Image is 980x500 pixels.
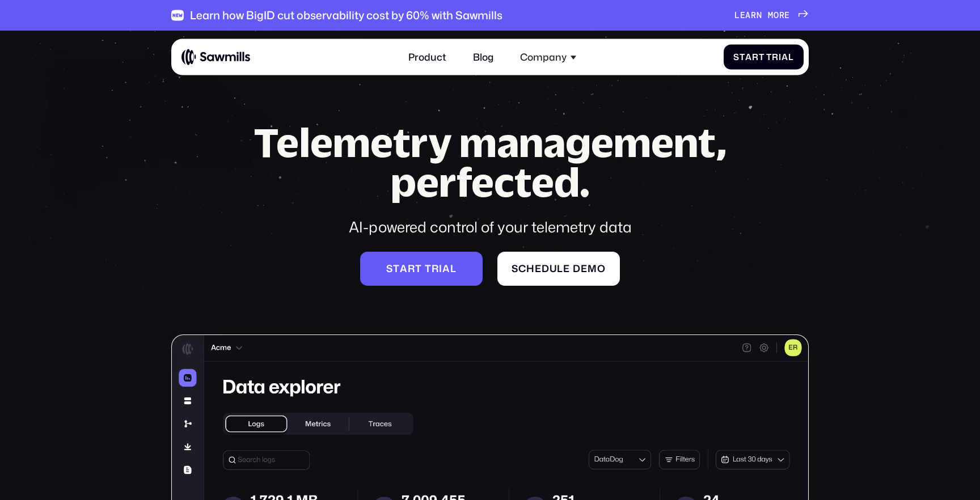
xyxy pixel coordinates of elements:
span: a [745,10,751,20]
span: l [450,263,457,275]
a: Starttrial [360,252,483,286]
span: u [550,263,557,275]
span: t [740,52,745,62]
span: h [526,263,535,275]
span: m [588,263,597,275]
div: Company [513,44,584,70]
span: T [766,52,772,62]
span: S [512,263,518,275]
div: AI-powered control of your telemetry data [230,217,750,237]
span: o [597,263,606,275]
span: r [408,263,415,275]
span: a [782,52,788,62]
span: e [784,10,790,20]
span: i [779,52,782,62]
a: Blog [466,44,501,70]
a: Learnmore [734,10,809,20]
span: a [745,52,752,62]
span: t [759,52,764,62]
span: e [535,263,542,275]
span: S [733,52,740,62]
span: l [557,263,563,275]
span: a [442,263,450,275]
a: Scheduledemo [497,252,620,286]
span: l [788,52,794,62]
span: r [752,52,759,62]
span: e [563,263,570,275]
span: r [779,10,785,20]
span: t [393,263,400,275]
span: c [518,263,526,275]
a: StartTrial [724,45,804,70]
h1: Telemetry management, perfected. [230,122,750,202]
span: t [415,263,422,275]
span: i [439,263,442,275]
span: r [751,10,757,20]
a: Product [401,44,453,70]
span: d [573,263,581,275]
span: t [425,263,432,275]
span: S [386,263,393,275]
span: d [542,263,550,275]
span: m [768,10,774,20]
span: o [774,10,779,20]
span: L [734,10,740,20]
div: Learn how BigID cut observability cost by 60% with Sawmills [190,9,502,22]
div: Company [520,51,567,63]
span: r [432,263,439,275]
span: r [772,52,779,62]
span: e [581,263,588,275]
span: a [400,263,408,275]
span: n [757,10,762,20]
span: e [740,10,746,20]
